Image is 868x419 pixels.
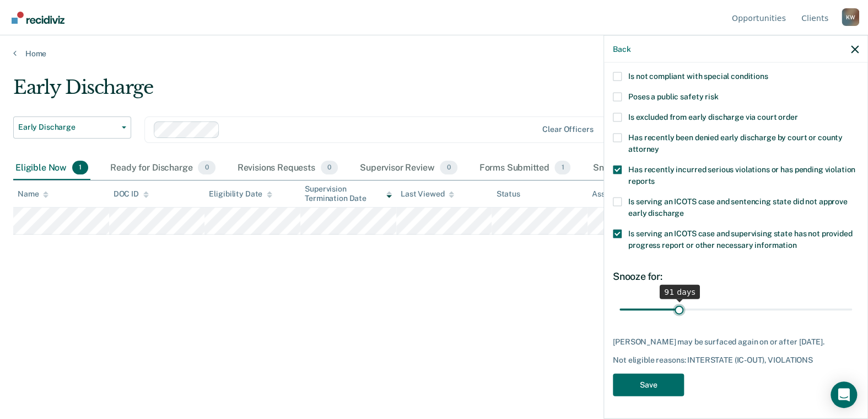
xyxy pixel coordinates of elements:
div: [PERSON_NAME] may be surfaced again on or after [DATE]. [613,337,859,346]
span: 1 [554,161,570,175]
div: Forms Submitted [477,156,573,181]
div: Supervisor Review [358,156,460,181]
a: Home [13,49,855,59]
span: Is serving an ICOTS case and sentencing state did not approve early discharge [628,197,847,218]
button: Save [613,374,684,396]
div: Open Intercom Messenger [831,381,857,408]
div: Status [496,189,520,199]
span: Early Discharge [18,123,117,132]
img: Recidiviz [12,12,64,24]
div: 91 days [660,284,700,299]
div: Name [18,189,48,199]
span: 0 [440,161,457,175]
div: Early Discharge [13,76,664,108]
button: Profile dropdown button [842,8,859,26]
span: 1 [72,161,88,175]
div: Clear officers [542,125,593,134]
div: Snooze for: [613,271,859,283]
span: Is excluded from early discharge via court order [628,113,797,121]
span: 0 [321,161,338,175]
div: K W [842,8,859,26]
div: Last Viewed [401,189,454,199]
div: Snoozed [590,156,655,181]
span: Poses a public safety risk [628,92,718,101]
button: Back [613,44,630,54]
div: Eligible Now [13,156,90,181]
span: Is serving an ICOTS case and supervising state has not provided progress report or other necessar... [628,229,852,250]
span: 0 [198,161,215,175]
div: Not eligible reasons: INTERSTATE (IC-OUT), VIOLATIONS [613,356,859,365]
div: Revisions Requests [235,156,340,181]
div: Ready for Discharge [108,156,217,181]
div: Eligibility Date [209,189,272,199]
span: Has recently incurred serious violations or has pending violation reports [628,165,855,185]
span: Is not compliant with special conditions [628,72,768,81]
div: Assigned to [592,189,644,199]
div: DOC ID [114,189,149,199]
div: Supervision Termination Date [305,184,392,203]
span: Has recently been denied early discharge by court or county attorney [628,133,843,153]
